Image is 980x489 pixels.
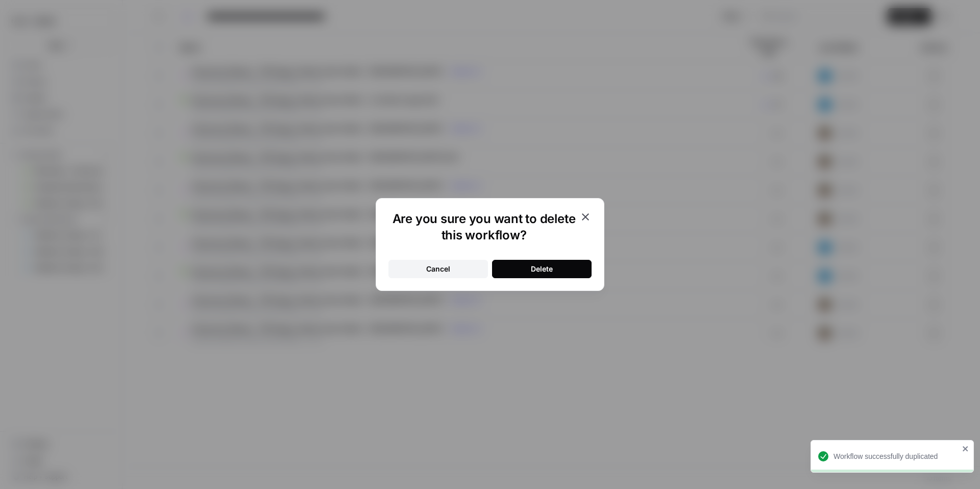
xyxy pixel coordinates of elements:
button: close [962,445,969,453]
h1: Are you sure you want to delete this workflow? [388,211,579,243]
div: Cancel [426,264,450,274]
div: Workflow successfully duplicated [834,451,959,461]
button: Cancel [388,260,488,278]
button: Delete [492,260,592,278]
div: Delete [531,264,553,274]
